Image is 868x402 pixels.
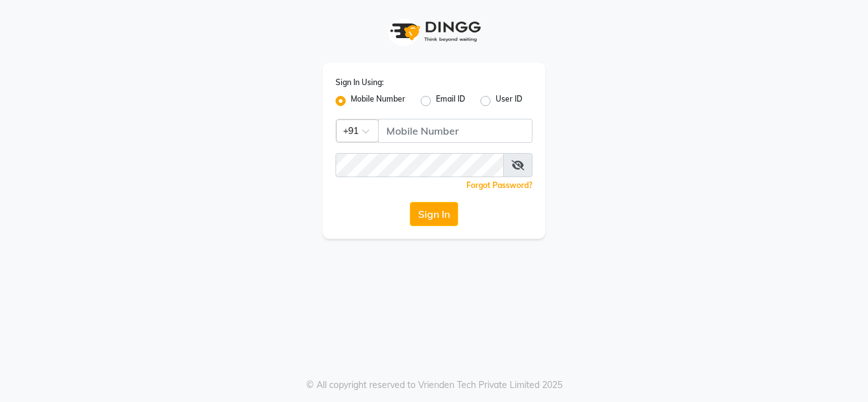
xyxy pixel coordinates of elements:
[378,119,532,143] input: Username
[336,77,384,88] label: Sign In Using:
[496,93,522,109] label: User ID
[410,202,458,226] button: Sign In
[351,93,405,109] label: Mobile Number
[336,153,504,177] input: Username
[466,180,532,190] a: Forgot Password?
[436,93,465,109] label: Email ID
[383,13,485,50] img: logo1.svg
